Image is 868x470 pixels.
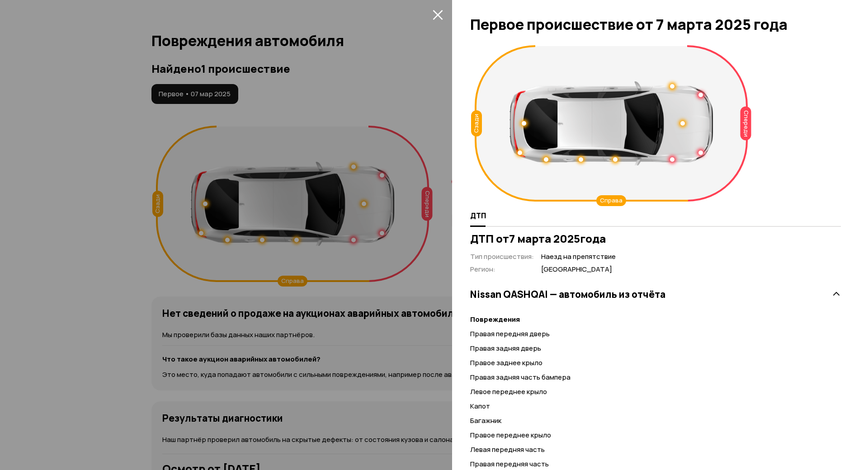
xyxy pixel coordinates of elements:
[596,195,626,206] div: Справа
[470,232,841,245] h3: ДТП от 7 марта 2025 года
[470,264,495,274] span: Регион :
[470,211,486,220] span: ДТП
[470,430,841,440] p: Правое переднее крыло
[470,252,534,261] span: Тип происшествия :
[430,7,445,22] button: закрыть
[741,107,751,141] div: Спереди
[470,343,841,353] p: Правая задняя дверь
[470,459,841,469] p: Правая передняя часть
[470,401,841,411] p: Капот
[470,288,665,300] h3: Nissan QASHQAI — автомобиль из отчёта
[470,358,841,368] p: Правое заднее крыло
[470,387,841,397] p: Левое переднее крыло
[470,372,841,382] p: Правая задняя часть бампера
[541,252,616,262] span: Наезд на препятствие
[470,315,520,324] strong: Повреждения
[541,265,616,274] span: [GEOGRAPHIC_DATA]
[470,416,841,426] p: Багажник
[470,445,841,455] p: Левая передняя часть
[470,329,841,339] p: Правая передняя дверь
[471,110,482,136] div: Сзади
